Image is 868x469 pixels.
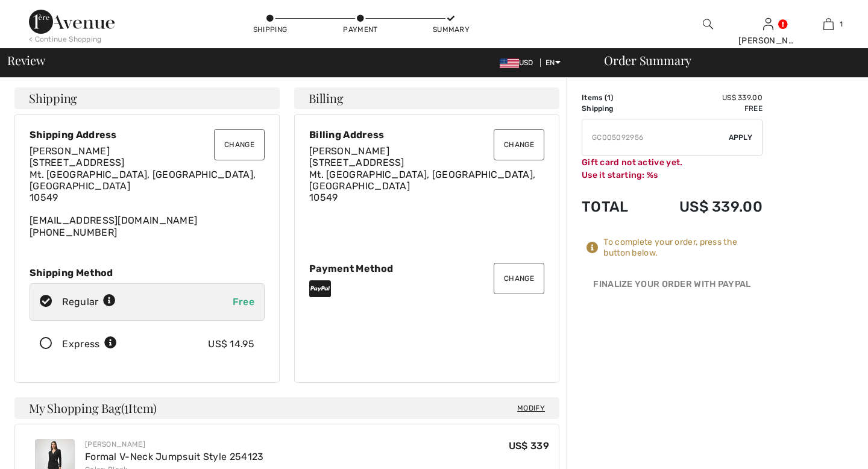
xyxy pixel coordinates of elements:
span: Billing [309,92,343,104]
a: Sign In [763,18,773,30]
span: [STREET_ADDRESS] Mt. [GEOGRAPHIC_DATA], [GEOGRAPHIC_DATA], [GEOGRAPHIC_DATA] 10549 [30,157,256,203]
span: EN [546,58,561,67]
td: Shipping [582,103,647,114]
img: My Bag [823,17,834,31]
span: USD [500,58,538,67]
span: 1 [124,399,128,415]
img: My Info [763,17,773,31]
img: US Dollar [500,58,519,68]
span: 1 [840,19,843,30]
img: 1ère Avenue [29,10,115,34]
div: [EMAIL_ADDRESS][DOMAIN_NAME] [PHONE_NUMBER] [30,145,265,238]
a: Formal V-Neck Jumpsuit Style 254123 [85,451,264,462]
td: US$ 339.00 [647,186,763,227]
span: Apply [729,132,753,143]
div: Finalize Your Order with PayPal [582,278,763,296]
span: [PERSON_NAME] [309,145,389,157]
div: Shipping Address [30,129,265,140]
div: To complete your order, press the button below. [603,237,763,259]
button: Change [494,263,544,294]
span: Modify [517,402,545,414]
span: Review [7,54,45,66]
img: search the website [703,17,713,31]
div: Order Summary [590,54,861,66]
div: [PERSON_NAME] [85,439,264,450]
input: Promo code [582,119,729,156]
div: Gift card not active yet. Use it starting: %s [582,156,763,181]
td: US$ 339.00 [647,92,763,103]
div: [PERSON_NAME] [738,34,797,47]
div: Shipping Method [30,267,265,279]
td: Items ( ) [582,92,647,103]
span: Free [233,296,254,307]
div: Shipping [252,24,288,35]
div: Payment [342,24,379,35]
span: [STREET_ADDRESS] Mt. [GEOGRAPHIC_DATA], [GEOGRAPHIC_DATA], [GEOGRAPHIC_DATA] 10549 [309,157,535,203]
div: Summary [433,24,469,35]
div: Billing Address [309,129,544,140]
div: < Continue Shopping [29,34,102,45]
td: Free [647,103,763,114]
button: Change [494,129,544,160]
span: [PERSON_NAME] [30,145,110,157]
h4: My Shopping Bag [14,397,559,419]
td: Total [582,186,647,227]
div: US$ 14.95 [208,337,254,351]
a: 1 [799,17,858,31]
div: Regular [62,295,116,309]
span: ( Item) [121,400,157,416]
div: Payment Method [309,263,544,274]
span: US$ 339 [509,440,549,452]
span: 1 [607,93,611,102]
span: Shipping [29,92,77,104]
button: Change [214,129,265,160]
div: Express [62,337,117,351]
